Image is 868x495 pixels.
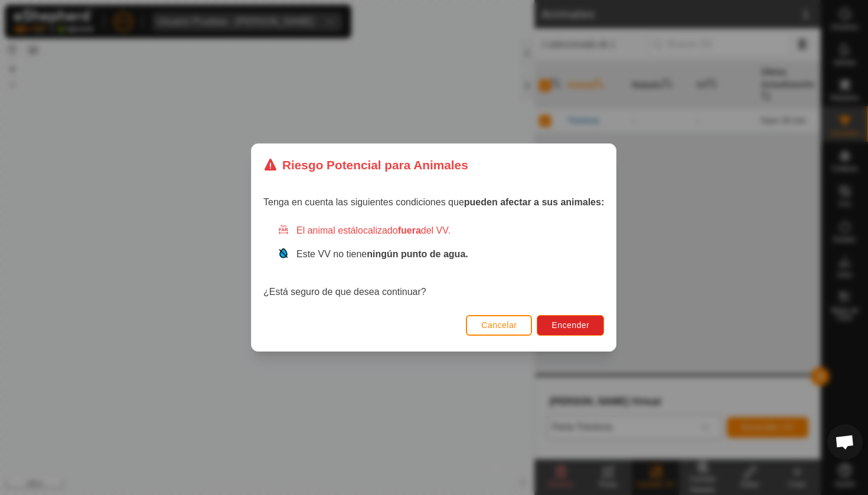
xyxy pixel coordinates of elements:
strong: pueden afectar a sus animales: [464,197,604,207]
span: localizado del VV. [356,225,451,235]
span: Encender [552,320,590,330]
button: Encender [537,315,605,336]
div: El animal está [278,224,604,238]
div: Riesgo Potencial para Animales [263,156,468,174]
strong: ningún punto de agua. [367,249,469,259]
button: Cancelar [466,315,533,336]
span: Tenga en cuenta las siguientes condiciones que [263,197,604,207]
div: ¿Está seguro de que desea continuar? [263,224,604,299]
div: Chat abierto [827,424,863,460]
span: Este VV no tiene [296,249,468,259]
span: Cancelar [482,320,517,330]
strong: fuera [398,225,421,235]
